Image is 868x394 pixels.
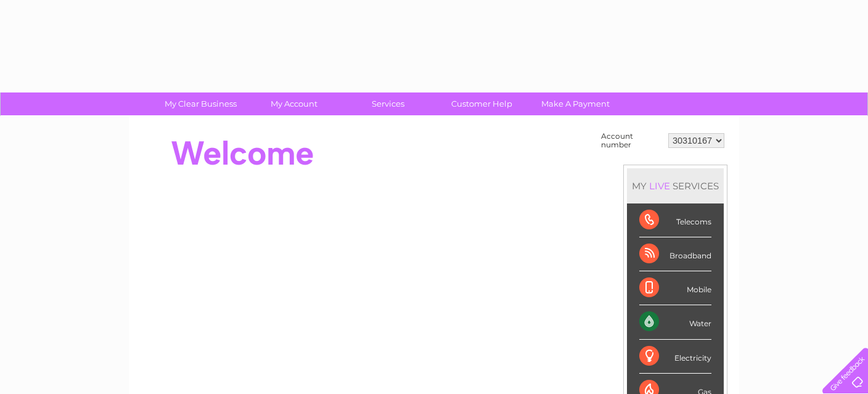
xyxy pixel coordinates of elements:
[627,168,724,203] div: MY SERVICES
[431,92,533,115] a: Customer Help
[639,305,711,339] div: Water
[150,92,252,115] a: My Clear Business
[525,92,626,115] a: Make A Payment
[337,92,439,115] a: Services
[639,271,711,305] div: Mobile
[244,92,345,115] a: My Account
[639,340,711,374] div: Electricity
[639,237,711,271] div: Broadband
[639,203,711,237] div: Telecoms
[598,129,665,152] td: Account number
[647,180,673,192] div: LIVE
